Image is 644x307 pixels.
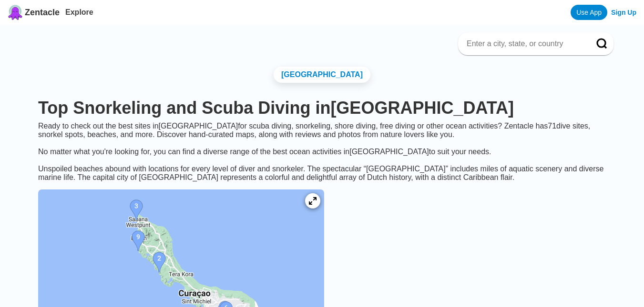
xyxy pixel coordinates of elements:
[31,165,613,182] div: Unspoiled beaches abound with locations for every level of diver and snorkeler. The spectacular “...
[274,67,370,83] a: [GEOGRAPHIC_DATA]
[65,8,93,16] a: Explore
[8,5,23,20] img: Zentacle logo
[38,98,606,118] h1: Top Snorkeling and Scuba Diving in [GEOGRAPHIC_DATA]
[611,9,636,16] a: Sign Up
[466,39,583,49] input: Enter a city, state, or country
[8,5,60,20] a: Zentacle logoZentacle
[25,8,60,18] span: Zentacle
[571,5,607,20] a: Use App
[31,122,613,165] div: Ready to check out the best sites in [GEOGRAPHIC_DATA] for scuba diving, snorkeling, shore diving...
